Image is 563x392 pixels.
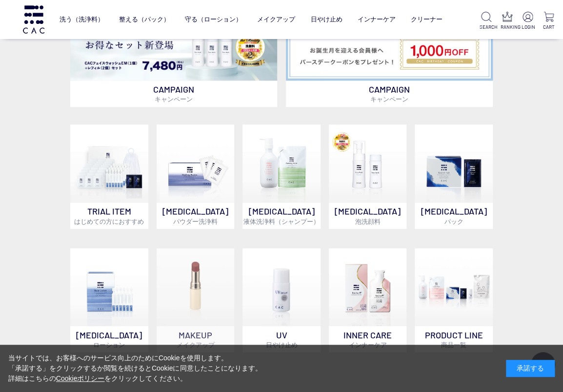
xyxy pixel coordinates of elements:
[70,124,148,202] img: トライアルセット
[257,8,295,31] a: メイクアップ
[155,95,193,103] span: キャンペーン
[444,217,463,225] span: パック
[329,124,406,228] a: 泡洗顔料 [MEDICAL_DATA]泡洗顔料
[119,8,170,31] a: 整える（パック）
[329,248,406,326] img: インナーケア
[242,248,320,352] a: UV日やけ止め
[415,326,492,352] p: PRODUCT LINE
[70,80,277,107] p: CAMPAIGN
[70,248,148,352] a: [MEDICAL_DATA]ローション
[173,217,218,225] span: パウダー洗浄料
[74,217,144,225] span: はじめての方におすすめ
[415,124,492,228] a: [MEDICAL_DATA]パック
[542,23,555,31] p: CART
[501,12,514,31] a: RANKING
[310,8,342,31] a: 日やけ止め
[185,8,242,31] a: 守る（ローション）
[349,340,387,348] span: インナーケア
[415,248,492,352] a: PRODUCT LINE商品一覧
[70,124,148,228] a: トライアルセット TRIAL ITEMはじめての方におすすめ
[411,8,442,31] a: クリーナー
[21,5,46,33] img: logo
[56,374,105,382] a: Cookieポリシー
[286,11,493,107] a: バースデークーポン バースデークーポン CAMPAIGNキャンペーン
[480,12,493,31] a: SEARCH
[286,80,493,107] p: CAMPAIGN
[542,12,555,31] a: CART
[329,124,406,202] img: 泡洗顔料
[243,217,320,225] span: 液体洗浄料（シャンプー）
[242,202,320,229] p: [MEDICAL_DATA]
[506,360,555,377] div: 承諾する
[157,124,234,228] a: [MEDICAL_DATA]パウダー洗浄料
[415,202,492,229] p: [MEDICAL_DATA]
[265,340,297,348] span: 日やけ止め
[521,23,534,31] p: LOGIN
[157,326,234,352] p: MAKEUP
[157,248,234,352] a: MAKEUPメイクアップ
[93,340,125,348] span: ローション
[357,8,395,31] a: インナーケア
[329,248,406,352] a: インナーケア INNER CAREインナーケア
[370,95,408,103] span: キャンペーン
[70,326,148,352] p: [MEDICAL_DATA]
[501,23,514,31] p: RANKING
[441,340,466,348] span: 商品一覧
[70,202,148,229] p: TRIAL ITEM
[480,23,493,31] p: SEARCH
[176,340,214,348] span: メイクアップ
[329,326,406,352] p: INNER CARE
[242,124,320,228] a: [MEDICAL_DATA]液体洗浄料（シャンプー）
[242,326,320,352] p: UV
[329,202,406,229] p: [MEDICAL_DATA]
[60,8,104,31] a: 洗う（洗浄料）
[355,217,381,225] span: 泡洗顔料
[521,12,534,31] a: LOGIN
[70,11,277,107] a: フェイスウォッシュ＋レフィル2個セット フェイスウォッシュ＋レフィル2個セット CAMPAIGNキャンペーン
[8,353,262,384] div: 当サイトでは、お客様へのサービス向上のためにCookieを使用します。 「承諾する」をクリックするか閲覧を続けるとCookieに同意したことになります。 詳細はこちらの をクリックしてください。
[157,202,234,229] p: [MEDICAL_DATA]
